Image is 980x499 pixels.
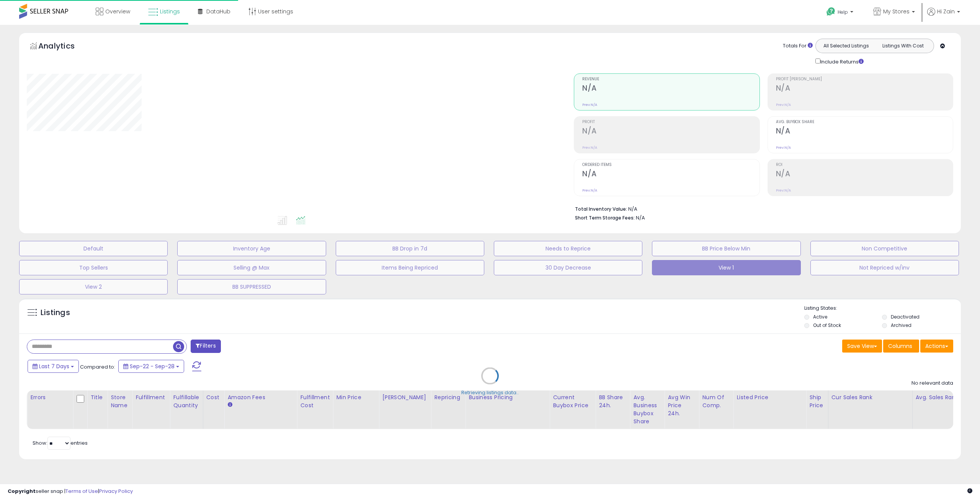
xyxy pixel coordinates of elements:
h2: N/A [582,169,759,180]
a: Privacy Policy [99,488,133,495]
b: Short Term Storage Fees: [575,215,635,221]
b: Total Inventory Value: [575,206,627,212]
button: Items Being Repriced [336,260,484,275]
small: Prev: N/A [776,102,791,107]
h2: N/A [776,84,953,94]
button: BB Price Below Min [652,241,800,256]
h5: Analytics [38,41,90,53]
button: Needs to Reprice [494,241,642,256]
a: Help [820,1,861,25]
span: Profit [PERSON_NAME] [776,77,953,81]
button: Inventory Age [177,241,326,256]
button: All Selected Listings [818,41,875,51]
span: Help [838,9,848,15]
small: Prev: N/A [582,102,597,107]
h2: N/A [582,84,759,94]
h2: N/A [776,169,953,180]
h2: N/A [582,127,759,137]
button: BB SUPPRESSED [177,279,326,294]
h2: N/A [776,127,953,137]
div: Totals For [783,42,813,50]
small: Prev: N/A [582,188,597,193]
button: View 2 [19,279,168,294]
span: Profit [582,120,759,124]
button: Not Repriced w/inv [810,260,959,275]
button: Selling @ Max [177,260,326,275]
button: View 1 [652,260,800,275]
small: Prev: N/A [776,188,791,193]
span: My Stores [883,8,910,15]
span: Ordered Items [582,163,759,167]
span: ROI [776,163,953,167]
button: Non Competitive [810,241,959,256]
strong: Copyright [8,488,36,495]
button: 30 Day Decrease [494,260,642,275]
span: Hi Zain [937,8,955,15]
a: Terms of Use [65,488,98,495]
a: Hi Zain [927,8,960,25]
span: Revenue [582,77,759,81]
li: N/A [575,204,947,213]
div: Include Returns [810,57,873,66]
span: Avg. Buybox Share [776,120,953,124]
button: Default [19,241,168,256]
div: Retrieving listings data.. [461,389,519,396]
small: Prev: N/A [776,145,791,150]
span: DataHub [206,8,230,15]
span: Listings [160,8,180,15]
small: Prev: N/A [582,145,597,150]
button: Top Sellers [19,260,168,275]
button: BB Drop in 7d [336,241,484,256]
span: Overview [105,8,130,15]
button: Listings With Cost [874,41,931,51]
i: Get Help [826,7,836,16]
span: N/A [636,214,645,221]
